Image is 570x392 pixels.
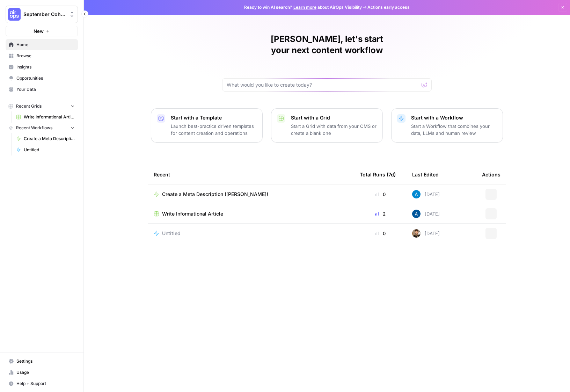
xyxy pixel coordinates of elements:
span: Recent Grids [16,103,42,109]
img: o3cqybgnmipr355j8nz4zpq1mc6x [412,190,421,198]
div: [DATE] [412,210,440,218]
span: Recent Workflows [16,125,52,131]
button: Workspace: September Cohort [6,6,78,23]
h1: [PERSON_NAME], let's start your next content workflow [222,34,432,56]
button: Start with a TemplateLaunch best-practice driven templates for content creation and operations [151,108,263,143]
span: Settings [16,358,75,364]
div: 0 [360,191,401,198]
img: September Cohort Logo [8,8,21,21]
span: Write Informational Article [162,210,223,217]
button: Recent Grids [6,101,78,111]
img: r14hsbufqv3t0k7vcxcnu0vbeixh [412,210,421,218]
a: Settings [6,356,78,367]
span: Insights [16,64,75,70]
a: Home [6,39,78,50]
span: September Cohort [23,11,66,18]
a: Insights [6,61,78,73]
div: Total Runs (7d) [360,165,396,184]
button: Start with a WorkflowStart a Workflow that combines your data, LLMs and human review [391,108,503,143]
p: Launch best-practice driven templates for content creation and operations [171,123,257,137]
span: Browse [16,53,75,59]
span: Create a Meta Description ([PERSON_NAME]) [162,191,268,198]
a: Write Informational Article [13,111,78,123]
span: Home [16,42,75,48]
div: Recent [154,165,349,184]
p: Start a Workflow that combines your data, LLMs and human review [411,123,497,137]
button: Help + Support [6,378,78,389]
input: What would you like to create today? [227,81,419,88]
span: Opportunities [16,75,75,81]
span: Create a Meta Description ([PERSON_NAME]) [24,136,75,142]
span: Write Informational Article [24,114,75,120]
a: Usage [6,367,78,378]
a: Create a Meta Description ([PERSON_NAME]) [154,191,349,198]
span: Ready to win AI search? about AirOps Visibility [244,4,362,10]
span: Untitled [24,147,75,153]
div: [DATE] [412,190,440,198]
div: 2 [360,210,401,217]
button: New [6,26,78,36]
a: Untitled [154,230,349,237]
a: Browse [6,50,78,61]
img: 36rz0nf6lyfqsoxlb67712aiq2cf [412,229,421,238]
span: Usage [16,369,75,376]
div: 0 [360,230,401,237]
button: Start with a GridStart a Grid with data from your CMS or create a blank one [271,108,383,143]
span: Untitled [162,230,181,237]
span: New [34,28,44,35]
a: Your Data [6,84,78,95]
p: Start a Grid with data from your CMS or create a blank one [291,123,377,137]
button: Recent Workflows [6,123,78,133]
span: Actions early access [367,4,410,10]
div: [DATE] [412,229,440,238]
a: Opportunities [6,73,78,84]
p: Start with a Grid [291,114,377,121]
span: Help + Support [16,380,75,387]
div: Last Edited [412,165,439,184]
p: Start with a Template [171,114,257,121]
a: Create a Meta Description ([PERSON_NAME]) [13,133,78,144]
div: Actions [482,165,500,184]
a: Untitled [13,144,78,155]
a: Learn more [293,5,316,10]
a: Write Informational Article [154,210,349,217]
span: Your Data [16,86,75,93]
p: Start with a Workflow [411,114,497,121]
